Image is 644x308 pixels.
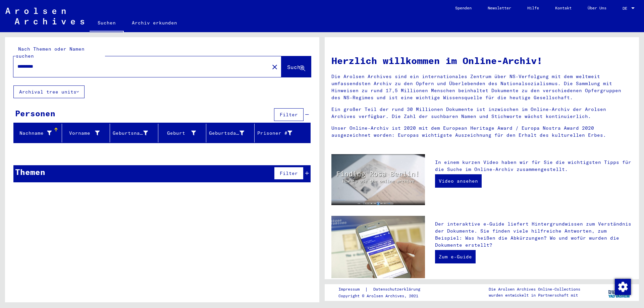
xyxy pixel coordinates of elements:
p: Unser Online-Archiv ist 2020 mit dem European Heritage Award / Europa Nostra Award 2020 ausgezeic... [331,125,632,139]
div: Vorname [65,130,100,137]
a: Impressum [338,286,365,293]
p: Die Arolsen Archives Online-Collections [489,286,580,292]
a: Archiv erkunden [124,15,185,31]
mat-header-cell: Vorname [62,124,110,142]
p: Copyright © Arolsen Archives, 2021 [338,293,428,299]
div: Geburtsdatum [209,128,254,138]
div: Geburtsname [113,130,148,137]
div: Nachname [16,130,52,137]
div: Geburt‏ [161,128,206,138]
button: Filter [274,108,304,121]
div: Geburt‏ [161,130,196,137]
button: Archival tree units [13,85,85,98]
h1: Herzlich willkommen im Online-Archiv! [331,54,632,68]
p: Die Arolsen Archives sind ein internationales Zentrum über NS-Verfolgung mit dem weltweit umfasse... [331,73,632,101]
mat-label: Nach Themen oder Namen suchen [16,46,85,59]
mat-header-cell: Nachname [14,124,62,142]
img: Arolsen_neg.svg [5,8,84,24]
mat-header-cell: Geburtsname [110,124,158,142]
a: Suchen [90,15,124,32]
img: eguide.jpg [331,216,425,278]
div: Nachname [16,128,62,138]
div: Personen [15,107,55,119]
div: Vorname [65,128,110,138]
span: Suche [287,64,304,70]
div: | [338,286,428,293]
mat-header-cell: Geburtsdatum [206,124,255,142]
button: Suche [281,56,311,77]
button: Filter [274,167,304,180]
p: wurden entwickelt in Partnerschaft mit [489,292,580,298]
span: DE [623,6,630,11]
img: Zustimmung ändern [615,279,631,295]
span: Filter [280,170,298,176]
mat-header-cell: Geburt‏ [158,124,207,142]
p: Ein großer Teil der rund 30 Millionen Dokumente ist inzwischen im Online-Archiv der Arolsen Archi... [331,106,632,120]
mat-icon: close [271,63,279,71]
a: Datenschutzerklärung [368,286,428,293]
div: Prisoner # [257,128,303,138]
img: yv_logo.png [607,284,632,301]
img: video.jpg [331,154,425,205]
p: Der interaktive e-Guide liefert Hintergrundwissen zum Verständnis der Dokumente. Sie finden viele... [435,221,632,249]
a: Zum e-Guide [435,250,476,263]
div: Geburtsname [113,128,158,138]
p: In einem kurzen Video haben wir für Sie die wichtigsten Tipps für die Suche im Online-Archiv zusa... [435,159,632,173]
div: Themen [15,166,45,178]
div: Geburtsdatum [209,130,244,137]
a: Video ansehen [435,174,482,188]
div: Prisoner # [257,130,292,137]
mat-header-cell: Prisoner # [255,124,311,142]
span: Filter [280,112,298,118]
button: Clear [268,60,281,73]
